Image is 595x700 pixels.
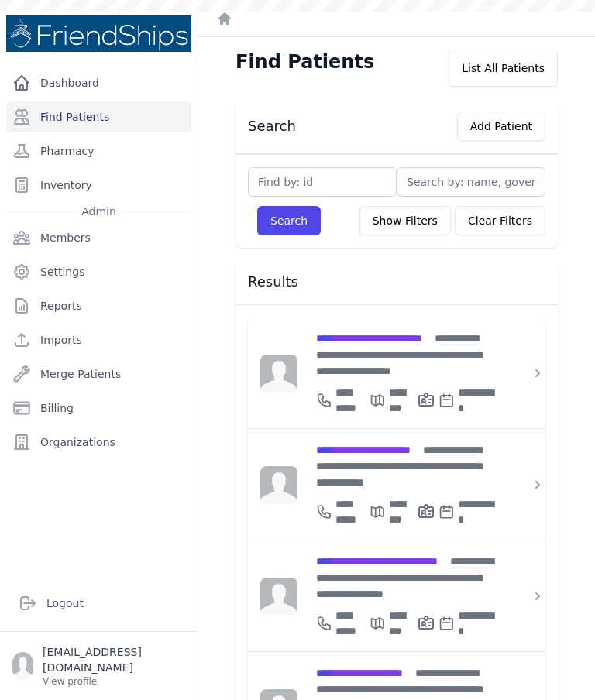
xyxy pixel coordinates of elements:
button: Show Filters [359,206,451,235]
a: Reports [6,290,191,321]
h3: Search [248,117,296,136]
img: person-242608b1a05df3501eefc295dc1bc67a.jpg [260,578,297,615]
a: Inventory [6,170,191,201]
button: Search [257,206,321,235]
span: Admin [75,204,122,219]
a: Merge Patients [6,359,191,389]
p: View profile [43,675,185,688]
a: [EMAIL_ADDRESS][DOMAIN_NAME] View profile [12,644,185,688]
button: Clear Filters [455,206,545,235]
a: Pharmacy [6,136,191,166]
h3: Results [248,273,545,291]
p: [EMAIL_ADDRESS][DOMAIN_NAME] [43,644,185,675]
a: Imports [6,324,191,355]
div: List All Patients [449,50,558,87]
img: Medical Missions EMR [6,15,191,52]
img: person-242608b1a05df3501eefc295dc1bc67a.jpg [260,355,297,392]
input: Search by: name, government id or phone [397,167,545,197]
h1: Find Patients [236,50,374,74]
a: Members [6,222,191,253]
input: Find by: id [248,167,397,197]
a: Find Patients [6,101,191,132]
a: Dashboard [6,67,191,98]
button: Add Patient [457,112,545,141]
a: Settings [6,256,191,287]
a: Organizations [6,427,191,458]
img: person-242608b1a05df3501eefc295dc1bc67a.jpg [260,466,297,503]
a: Logout [12,588,185,619]
a: Billing [6,393,191,424]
